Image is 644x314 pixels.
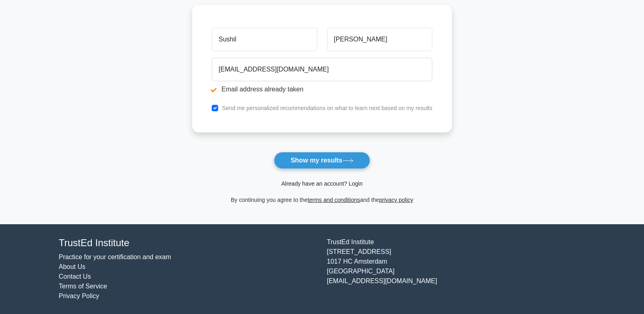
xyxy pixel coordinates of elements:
h4: TrustEd Institute [59,237,317,249]
input: First name [212,28,317,51]
div: By continuing you agree to the and the [187,195,457,205]
a: About Us [59,263,86,270]
button: Show my results [274,152,370,169]
input: Email [212,58,432,81]
a: Privacy Policy [59,292,100,299]
li: Email address already taken [212,84,432,94]
input: Last name [327,28,432,51]
a: Contact Us [59,273,91,280]
a: privacy policy [379,197,413,203]
a: Practice for your certification and exam [59,253,171,260]
a: Terms of Service [59,283,107,290]
a: terms and conditions [308,197,360,203]
div: TrustEd Institute [STREET_ADDRESS] 1017 HC Amsterdam [GEOGRAPHIC_DATA] [EMAIL_ADDRESS][DOMAIN_NAME] [322,237,590,301]
a: Already have an account? Login [281,180,362,187]
label: Send me personalized recommendations on what to learn next based on my results [222,105,432,111]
